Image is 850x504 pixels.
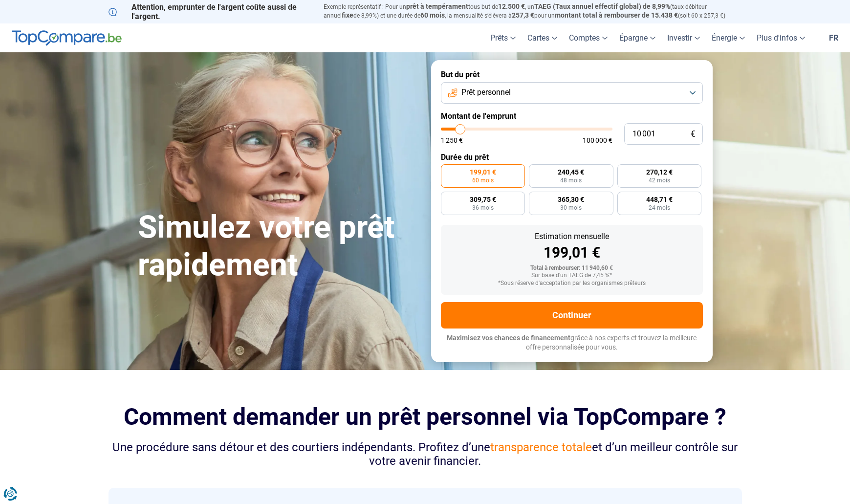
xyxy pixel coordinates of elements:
[558,196,584,203] span: 365,30 €
[470,196,496,203] span: 309,75 €
[823,23,844,52] a: fr
[441,302,703,329] button: Continuer
[484,23,522,52] a: Prêts
[420,11,445,19] span: 60 mois
[441,333,703,352] p: grâce à nos experts et trouvez la meilleure offre personnalisée pour vous.
[441,111,703,121] label: Montant de l'emprunt
[441,82,703,104] button: Prêt personnel
[441,153,703,162] label: Durée du prêt
[512,11,534,19] span: 257,3 €
[558,169,584,175] span: 240,45 €
[583,137,612,144] span: 100 000 €
[109,440,742,469] div: Une procédure sans détour et des courtiers indépendants. Profitez d’une et d’un meilleur contrôle...
[109,403,742,430] h2: Comment demander un prêt personnel via TopCompare ?
[447,334,570,342] span: Maximisez vos chances de financement
[449,245,695,260] div: 199,01 €
[522,23,563,52] a: Cartes
[555,11,678,19] span: montant total à rembourser de 15.438 €
[449,233,695,241] div: Estimation mensuelle
[649,177,670,183] span: 42 mois
[560,177,582,183] span: 48 mois
[441,70,703,79] label: But du prêt
[751,23,811,52] a: Plus d'infos
[646,169,673,175] span: 270,12 €
[649,205,670,211] span: 24 mois
[461,87,511,98] span: Prêt personnel
[472,205,494,211] span: 36 mois
[138,209,419,284] h1: Simulez votre prêt rapidement
[449,280,695,287] div: *Sous réserve d'acceptation par les organismes prêteurs
[691,130,695,138] span: €
[406,2,468,10] span: prêt à tempérament
[342,11,353,19] span: fixe
[534,2,670,10] span: TAEG (Taux annuel effectif global) de 8,99%
[109,2,312,21] p: Attention, emprunter de l'argent coûte aussi de l'argent.
[449,272,695,279] div: Sur base d'un TAEG de 7,45 %*
[449,265,695,272] div: Total à rembourser: 11 940,60 €
[472,177,494,183] span: 60 mois
[12,30,122,46] img: TopCompare
[470,169,496,175] span: 199,01 €
[498,2,525,10] span: 12.500 €
[560,205,582,211] span: 30 mois
[646,196,673,203] span: 448,71 €
[441,137,463,144] span: 1 250 €
[563,23,613,52] a: Comptes
[490,440,592,454] span: transparence totale
[324,2,742,20] p: Exemple représentatif : Pour un tous but de , un (taux débiteur annuel de 8,99%) et une durée de ...
[661,23,706,52] a: Investir
[613,23,661,52] a: Épargne
[706,23,751,52] a: Énergie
